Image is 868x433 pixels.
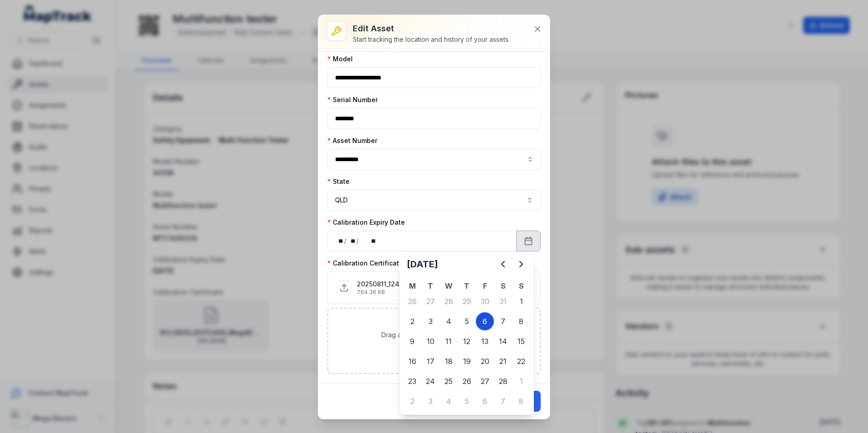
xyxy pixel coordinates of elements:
[403,312,421,330] div: 2
[494,352,512,370] div: 21
[421,332,439,350] div: 10
[347,236,356,246] div: month,
[458,332,476,350] div: Thursday 12 February 26
[439,332,458,350] div: 11
[476,292,494,310] div: Friday 30 January 26
[512,332,530,350] div: Sunday 15 February 26
[421,280,439,291] th: T
[439,292,458,310] div: Wednesday 28 January 26
[512,332,530,350] div: 15
[439,332,458,350] div: Wednesday 11 February 26
[512,280,530,291] th: S
[421,392,439,410] div: Tuesday 3 March 26
[327,54,353,64] label: Model
[439,372,458,390] div: Wednesday 25 February 26
[476,332,494,350] div: 13
[476,392,494,410] div: Friday 6 March 26
[512,352,530,370] div: 22
[327,259,403,268] label: Calibration Certificate
[512,392,530,410] div: Sunday 8 March 26
[327,218,405,227] label: Calibration Expiry Date
[494,292,512,310] div: 31
[512,352,530,370] div: Sunday 22 February 26
[403,255,530,411] div: February 26
[512,292,530,310] div: 1
[356,236,360,246] div: /
[327,95,378,104] label: Serial Number
[458,292,476,310] div: Thursday 29 January 26
[494,292,512,310] div: Saturday 31 January 26
[421,292,439,310] div: 27
[360,236,376,246] div: year,
[327,136,377,145] label: Asset Number
[421,312,439,330] div: Tuesday 3 February 26
[403,392,421,410] div: 2
[512,255,530,273] button: Next
[403,280,421,291] th: M
[494,280,512,291] th: S
[403,255,530,411] div: Calendar
[458,372,476,390] div: 26
[494,352,512,370] div: Saturday 21 February 26
[476,392,494,410] div: 6
[476,372,494,390] div: 27
[344,236,347,246] div: /
[494,255,512,273] button: Previous
[494,332,512,350] div: 14
[421,392,439,410] div: 3
[516,231,541,251] button: Calendar
[421,372,439,390] div: 24
[439,372,458,390] div: 25
[421,372,439,390] div: Tuesday 24 February 26
[421,332,439,350] div: Tuesday 10 February 26
[494,332,512,350] div: Saturday 14 February 26
[439,312,458,330] div: 4
[458,312,476,330] div: 5
[494,312,512,330] div: Saturday 7 February 26
[476,332,494,350] div: Friday 13 February 26
[512,292,530,310] div: Sunday 1 February 26
[357,280,424,289] p: 20250811_124022.jpg
[512,372,530,390] div: Sunday 1 March 26
[458,392,476,410] div: 5
[421,312,439,330] div: 3
[494,312,512,330] div: 7
[353,35,510,44] div: Start tracking the location and history of your assets.
[381,330,487,340] span: Drag a file here, or click to browse.
[476,372,494,390] div: Friday 27 February 26
[357,289,424,296] p: 764.36 KB
[439,280,458,291] th: W
[512,372,530,390] div: 1
[494,372,512,390] div: Saturday 28 February 26
[335,236,344,246] div: day,
[403,372,421,390] div: 23
[327,177,350,186] label: State
[494,392,512,410] div: 7
[458,312,476,330] div: Thursday 5 February 26
[512,312,530,330] div: Sunday 8 February 26
[403,312,421,330] div: Monday 2 February 26
[476,352,494,370] div: 20
[407,258,494,271] h2: [DATE]
[476,292,494,310] div: 30
[327,149,541,170] input: asset-edit:cf[0fc6bfac-2c02-4098-8726-32d8970f8369]-label
[458,332,476,350] div: 12
[439,392,458,410] div: 4
[403,292,421,310] div: Monday 26 January 26
[476,352,494,370] div: Friday 20 February 26
[439,352,458,370] div: Wednesday 18 February 26
[458,352,476,370] div: Thursday 19 February 26
[403,292,421,310] div: 26
[439,312,458,330] div: Wednesday 4 February 26
[421,292,439,310] div: Tuesday 27 January 26
[439,392,458,410] div: Wednesday 4 March 26
[512,312,530,330] div: 8
[403,352,421,370] div: 16
[458,352,476,370] div: 19
[403,332,421,350] div: Monday 9 February 26
[403,352,421,370] div: Monday 16 February 26
[421,352,439,370] div: 17
[512,392,530,410] div: 8
[458,280,476,291] th: T
[458,372,476,390] div: Thursday 26 February 26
